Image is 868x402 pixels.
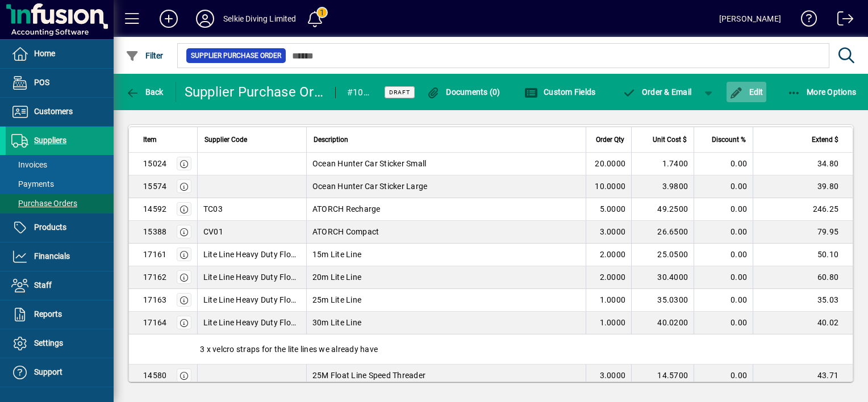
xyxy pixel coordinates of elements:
span: Draft [389,89,410,96]
td: 3.0000 [586,365,631,387]
td: 49.2500 [631,198,694,221]
a: Purchase Orders [6,194,114,213]
span: Ocean Hunter Car Sticker Small [312,158,427,169]
button: More Options [784,82,859,102]
a: Staff [6,271,114,300]
span: Staff [34,280,52,290]
td: Lite Line Heavy Duty Float Line Threader 20m [197,266,306,289]
span: Support [34,367,62,376]
span: Home [34,49,55,58]
span: Supplier Code [205,133,247,146]
div: 3 x velcro straps for the lite lines we already have [129,334,853,364]
td: Lite Line Heavy Duty Float Line Threader 15m [197,244,306,266]
div: 14580 [143,370,166,381]
td: 40.0200 [631,312,694,334]
td: 0.00 [694,221,753,244]
td: 1.0000 [586,312,631,334]
button: Profile [187,9,223,29]
td: 2.0000 [586,266,631,289]
td: 79.95 [753,221,853,244]
span: More Options [787,87,857,97]
app-page-header-button: Back [114,82,176,102]
td: 246.25 [753,198,853,221]
div: Selkie Diving Limited [223,10,297,28]
td: 1.7400 [631,153,694,175]
span: Custom Fields [524,87,596,97]
button: Filter [123,45,166,66]
span: 25M Float Line Speed Threader [312,370,425,381]
td: 60.80 [753,266,853,289]
a: Support [6,358,114,387]
td: 0.00 [694,175,753,198]
td: 3.9800 [631,175,694,198]
td: Lite Line Heavy Duty Float Line Threader 30m [197,312,306,334]
span: Back [126,87,164,97]
button: Custom Fields [521,82,599,102]
td: TC03 [197,198,306,221]
td: 0.00 [694,289,753,312]
td: 0.00 [694,244,753,266]
a: Products [6,213,114,242]
div: #1085 [347,83,370,102]
div: 14592 [143,203,166,215]
div: 17162 [143,271,166,283]
span: Reports [34,309,62,319]
span: 30m Lite Line [312,317,361,328]
span: Documents (0) [427,87,500,97]
div: 15574 [143,181,166,192]
div: 17161 [143,249,166,260]
div: 17164 [143,317,166,328]
td: 25.0500 [631,244,694,266]
div: Supplier Purchase Order [185,83,324,101]
button: Add [151,9,187,29]
td: 30.4000 [631,266,694,289]
div: [PERSON_NAME] [719,10,781,28]
span: Invoices [11,160,47,169]
a: Logout [829,2,854,39]
span: Order & Email [622,87,691,97]
button: Back [123,82,166,102]
span: Purchase Orders [11,199,77,208]
span: Ocean Hunter Car Sticker Large [312,181,428,192]
span: Description [314,133,348,146]
td: 10.0000 [586,175,631,198]
td: 0.00 [694,266,753,289]
a: Knowledge Base [792,2,817,39]
span: ATORCH Compact [312,226,379,237]
span: Extend $ [812,133,838,146]
span: Payments [11,179,54,189]
td: 1.0000 [586,289,631,312]
td: 2.0000 [586,244,631,266]
div: 15388 [143,226,166,237]
span: ATORCH Recharge [312,203,381,215]
td: 0.00 [694,312,753,334]
td: 35.0300 [631,289,694,312]
span: 25m Lite Line [312,294,361,305]
a: Settings [6,329,114,358]
td: 35.03 [753,289,853,312]
td: 43.71 [753,365,853,387]
span: Filter [126,51,164,60]
span: 15m Lite Line [312,249,361,260]
td: 3.0000 [586,221,631,244]
a: Invoices [6,155,114,174]
button: Edit [727,82,766,102]
td: 50.10 [753,244,853,266]
td: 20.0000 [586,153,631,175]
span: Discount % [712,133,746,146]
td: 0.00 [694,365,753,387]
td: 5.0000 [586,198,631,221]
td: 14.5700 [631,365,694,387]
a: Reports [6,300,114,329]
div: 15024 [143,158,166,169]
span: Item [143,133,157,146]
div: 17163 [143,294,166,305]
td: Lite Line Heavy Duty Float Line Threader 25m [197,289,306,312]
span: Suppliers [34,136,66,145]
a: Customers [6,98,114,126]
span: Supplier Purchase Order [191,50,281,61]
span: Order Qty [596,133,624,146]
span: Customers [34,107,73,116]
span: Edit [729,87,763,97]
span: Products [34,223,66,232]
